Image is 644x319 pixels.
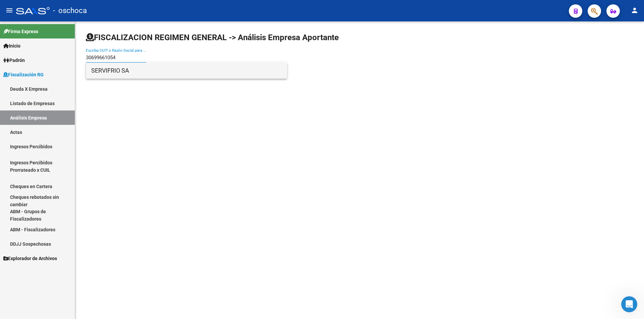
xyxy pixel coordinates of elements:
span: Fiscalización RG [3,71,44,78]
mat-icon: menu [5,6,13,14]
span: Firma Express [3,28,38,35]
span: SERVIFRIO SA [91,63,282,79]
span: Inicio [3,42,20,50]
mat-icon: person [631,6,639,14]
iframe: Intercom live chat [621,296,637,312]
span: Explorador de Archivos [3,255,57,262]
span: Padrón [3,57,25,64]
h1: FISCALIZACION REGIMEN GENERAL -> Análisis Empresa Aportante [86,32,339,43]
span: - oschoca [53,3,87,18]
